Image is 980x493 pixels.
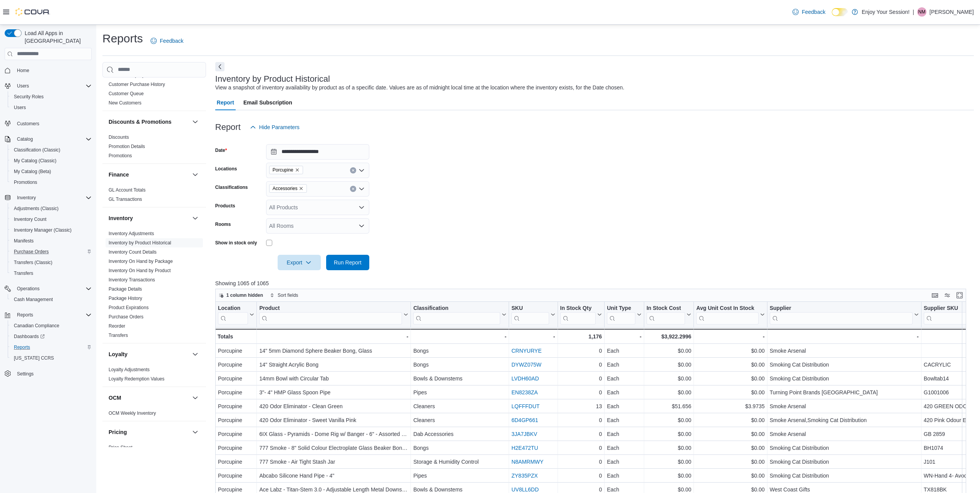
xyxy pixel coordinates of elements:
span: My Catalog (Beta) [14,168,51,175]
button: Pricing [191,427,200,437]
a: Inventory Count Details [109,249,157,255]
span: Users [17,83,29,89]
div: View a snapshot of inventory availability by product as of a specific date. Values are as of midn... [215,84,625,92]
span: Dashboards [11,332,92,341]
a: Manifests [11,236,37,246]
span: Inventory Count [14,216,47,222]
a: Inventory Count [11,215,50,224]
button: OCM [109,394,189,402]
span: Purchase Orders [109,314,144,320]
a: Adjustments (Classic) [11,204,62,213]
h3: Inventory by Product Historical [215,74,330,84]
a: Settings [14,369,37,379]
span: Run Report [334,259,362,266]
button: Reports [2,310,95,320]
div: Bowls & Downstems [413,374,506,383]
button: Pricing [109,428,189,436]
div: $0.00 [647,374,691,383]
span: Package History [109,295,142,301]
h3: Report [215,123,241,132]
button: Open list of options [358,167,365,173]
a: Package Details [109,286,142,292]
div: In Stock Cost [647,305,685,312]
a: LVDH60AD [511,375,539,382]
button: Next [215,62,224,71]
a: Security Roles [11,92,47,101]
span: Report [217,95,234,110]
span: Export [282,255,316,270]
a: DYWZ075W [511,362,541,368]
a: Customer Purchase History [109,82,165,87]
a: ZY835PZX [511,473,538,479]
button: Inventory Count [8,214,95,225]
h1: Reports [102,31,143,46]
button: Settings [2,368,95,379]
span: Canadian Compliance [11,321,92,330]
div: Each [607,346,642,355]
a: My Catalog (Classic) [11,156,60,165]
p: | [913,7,914,17]
button: Clear input [350,186,356,192]
button: Purchase Orders [8,246,95,257]
span: Customers [14,118,92,128]
a: OCM Weekly Inventory [109,411,156,416]
button: Operations [14,284,43,293]
span: Loyalty Redemption Values [109,376,164,382]
div: Porcupine [218,346,254,355]
span: Feedback [802,8,825,16]
a: Transfers [11,269,36,278]
span: Hide Parameters [259,123,300,131]
div: Location [218,305,248,325]
div: Supplier [770,305,913,312]
span: Transfers [14,270,33,276]
h3: Finance [109,171,129,178]
span: Classification (Classic) [14,147,60,153]
button: Cash Management [8,294,95,305]
h3: Loyalty [109,350,127,358]
p: Enjoy Your Session! [862,7,910,17]
button: Users [8,102,95,113]
span: Product Expirations [109,305,149,311]
div: 0 [560,374,602,383]
span: Email Subscription [243,95,292,110]
span: My Catalog (Beta) [11,167,92,176]
span: Transfers [109,332,128,338]
div: - [413,332,506,341]
div: Nicholas Miron [917,7,926,17]
span: Inventory Count [11,215,92,224]
span: Settings [14,369,92,379]
span: Inventory Manager (Classic) [14,227,72,233]
h3: OCM [109,394,121,402]
span: Customer Queue [109,91,144,97]
span: Canadian Compliance [14,323,59,329]
div: Discounts & Promotions [102,133,206,163]
span: GL Transactions [109,196,142,202]
button: Unit Type [607,305,642,325]
button: Customers [2,118,95,129]
div: Customer [102,61,206,111]
a: Cash Management [11,295,56,304]
span: Cash Management [11,295,92,304]
span: Porcupine [269,166,303,174]
div: - [511,332,555,341]
span: Dashboards [14,333,45,340]
button: Location [218,305,254,325]
span: Promotions [109,153,132,159]
button: Home [2,65,95,76]
span: Transfers (Classic) [14,259,52,266]
a: N8AMRMWY [511,459,543,465]
a: Customer Queue [109,91,144,96]
button: Transfers [8,268,95,279]
button: Sort fields [267,291,301,300]
div: In Stock Qty [560,305,596,325]
a: LQFFFDUT [511,403,539,409]
div: In Stock Qty [560,305,596,312]
span: New Customers [109,100,141,106]
a: Purchase Orders [109,314,144,320]
a: Customer Loyalty Points [109,72,159,78]
button: Manifests [8,236,95,246]
span: Operations [14,284,92,293]
span: Promotions [11,178,92,187]
span: Operations [17,286,40,292]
